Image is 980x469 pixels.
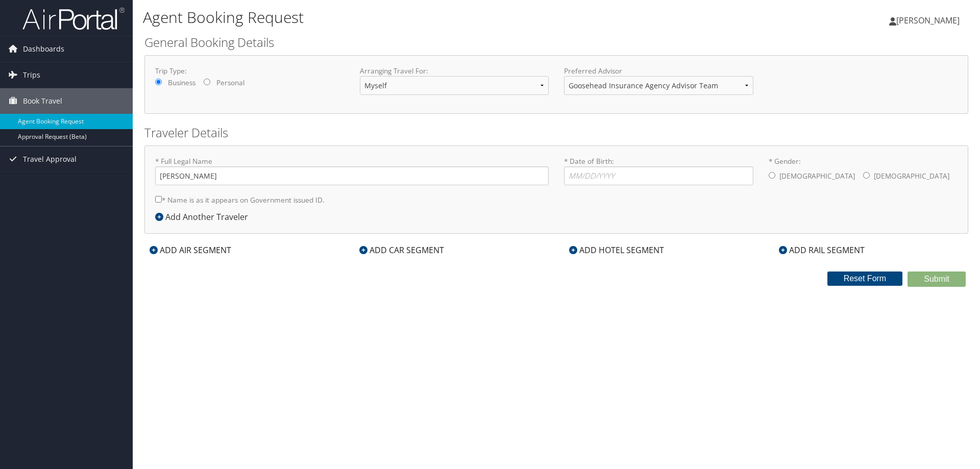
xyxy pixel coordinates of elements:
label: Arranging Travel For: [360,66,549,76]
div: ADD CAR SEGMENT [354,244,449,256]
div: Add Another Traveler [155,211,253,223]
a: [PERSON_NAME] [889,5,970,36]
label: * Full Legal Name [155,156,549,185]
label: [DEMOGRAPHIC_DATA] [874,166,949,186]
input: * Name is as it appears on Government issued ID. [155,196,162,203]
label: Business [168,78,195,88]
button: Reset Form [827,271,903,286]
input: * Gender:[DEMOGRAPHIC_DATA][DEMOGRAPHIC_DATA] [863,172,870,179]
input: * Full Legal Name [155,166,549,185]
span: Trips [23,62,40,88]
label: [DEMOGRAPHIC_DATA] [779,166,855,186]
label: Personal [216,78,244,88]
span: Dashboards [23,36,64,62]
input: * Gender:[DEMOGRAPHIC_DATA][DEMOGRAPHIC_DATA] [769,172,775,179]
span: Travel Approval [23,146,77,172]
button: Submit [908,271,966,287]
label: Preferred Advisor [564,66,753,76]
h1: Agent Booking Request [143,7,694,28]
label: * Gender: [769,156,958,187]
h2: Traveler Details [144,124,968,141]
h2: General Booking Details [144,34,968,51]
label: * Date of Birth: [564,156,753,185]
span: [PERSON_NAME] [896,15,960,26]
label: * Name is as it appears on Government issued ID. [155,190,325,209]
div: ADD HOTEL SEGMENT [564,244,669,256]
input: * Date of Birth: [564,166,753,185]
div: ADD AIR SEGMENT [144,244,236,256]
span: Book Travel [23,88,62,114]
div: ADD RAIL SEGMENT [774,244,870,256]
label: Trip Type: [155,66,345,76]
img: airportal-logo.png [22,7,125,31]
